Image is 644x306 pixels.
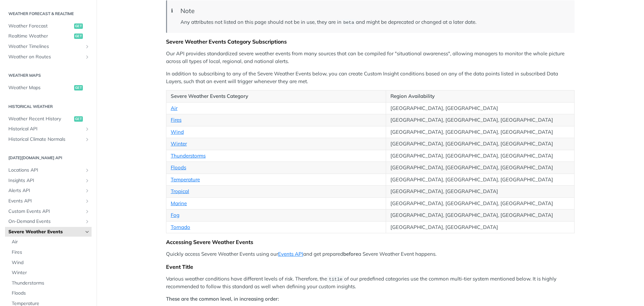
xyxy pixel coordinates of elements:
[85,219,90,224] button: Show subpages for On-Demand Events
[166,263,575,270] div: Event Title
[171,176,200,183] a: Temperature
[12,249,90,256] span: Fires
[5,176,92,186] a: Insights APIShow subpages for Insights API
[166,250,575,258] p: Quickly access Severe Weather Events using our and get prepared a Severe Weather Event happens.
[5,83,92,93] a: Weather Mapsget
[85,168,90,173] button: Show subpages for Locations API
[386,114,575,126] td: [GEOGRAPHIC_DATA], [GEOGRAPHIC_DATA], [GEOGRAPHIC_DATA]
[386,174,575,186] td: [GEOGRAPHIC_DATA], [GEOGRAPHIC_DATA], [GEOGRAPHIC_DATA]
[5,186,92,196] a: Alerts APIShow subpages for Alerts API
[85,198,90,204] button: Show subpages for Events API
[171,212,179,218] a: Fog
[12,269,90,276] span: Winter
[8,258,92,268] a: Wind
[5,206,92,217] a: Custom Events APIShow subpages for Custom Events API
[171,164,186,171] a: Floods
[85,54,90,60] button: Show subpages for Weather on Routes
[8,278,92,288] a: Thunderstorms
[171,152,206,159] a: Thunderstorms
[85,126,90,132] button: Show subpages for Historical API
[8,187,83,194] span: Alerts API
[5,21,92,31] a: Weather Forecastget
[166,50,575,65] p: Our API provides standardized severe weather events from many sources that can be compiled for "s...
[8,247,92,257] a: Fires
[171,200,187,206] a: Marine
[5,165,92,175] a: Locations APIShow subpages for Locations API
[166,296,279,302] strong: These are the common level, in increasing order:
[386,221,575,233] td: [GEOGRAPHIC_DATA], [GEOGRAPHIC_DATA]
[171,105,177,111] a: Air
[8,208,83,215] span: Custom Events API
[166,38,575,45] div: Severe Weather Events Category Subscriptions
[8,23,72,29] span: Weather Forecast
[85,188,90,193] button: Show subpages for Alerts API
[8,84,72,91] span: Weather Maps
[74,85,83,90] span: get
[386,102,575,114] td: [GEOGRAPHIC_DATA], [GEOGRAPHIC_DATA]
[85,137,90,142] button: Show subpages for Historical Climate Normals
[171,140,187,147] a: Winter
[386,197,575,209] td: [GEOGRAPHIC_DATA], [GEOGRAPHIC_DATA], [GEOGRAPHIC_DATA]
[5,104,92,110] h2: Historical Weather
[5,134,92,144] a: Historical Climate NormalsShow subpages for Historical Climate Normals
[8,54,83,60] span: Weather on Routes
[8,177,83,184] span: Insights API
[8,237,92,247] a: Air
[8,198,83,204] span: Events API
[5,31,92,41] a: Realtime Weatherget
[8,33,72,40] span: Realtime Weather
[5,72,92,78] h2: Weather Maps
[343,20,354,25] span: beta
[8,229,83,235] span: Severe Weather Events
[85,178,90,183] button: Show subpages for Insights API
[12,239,90,245] span: Air
[5,227,92,237] a: Severe Weather EventsHide subpages for Severe Weather Events
[386,90,575,103] th: Region Availability
[171,129,184,135] a: Wind
[386,150,575,162] td: [GEOGRAPHIC_DATA], [GEOGRAPHIC_DATA], [GEOGRAPHIC_DATA]
[8,218,83,225] span: On-Demand Events
[74,34,83,39] span: get
[8,136,83,143] span: Historical Climate Normals
[171,117,181,123] a: Fires
[12,259,90,266] span: Wind
[166,70,575,85] p: In addition to subscribing to any of the Severe Weather Events below, you can create Custom Insig...
[5,42,92,52] a: Weather TimelinesShow subpages for Weather Timelines
[5,155,92,161] h2: [DATE][DOMAIN_NAME] API
[180,7,568,15] div: Note
[166,90,386,103] th: Severe Weather Events Category
[5,196,92,206] a: Events APIShow subpages for Events API
[166,275,575,291] p: Various weather conditions have different levels of risk. Therefore, the of our predefined catego...
[329,277,342,282] span: title
[8,167,83,174] span: Locations API
[5,124,92,134] a: Historical APIShow subpages for Historical API
[5,114,92,124] a: Weather Recent Historyget
[85,44,90,49] button: Show subpages for Weather Timelines
[171,224,190,230] a: Tornado
[343,251,358,257] strong: before
[74,23,83,29] span: get
[171,7,173,15] span: ℹ
[386,162,575,174] td: [GEOGRAPHIC_DATA], [GEOGRAPHIC_DATA], [GEOGRAPHIC_DATA]
[386,126,575,138] td: [GEOGRAPHIC_DATA], [GEOGRAPHIC_DATA], [GEOGRAPHIC_DATA]
[386,138,575,150] td: [GEOGRAPHIC_DATA], [GEOGRAPHIC_DATA], [GEOGRAPHIC_DATA]
[166,239,575,245] div: Accessing Severe Weather Events
[12,280,90,287] span: Thunderstorms
[8,43,83,50] span: Weather Timelines
[85,229,90,235] button: Hide subpages for Severe Weather Events
[85,209,90,214] button: Show subpages for Custom Events API
[8,116,72,122] span: Weather Recent History
[386,186,575,198] td: [GEOGRAPHIC_DATA], [GEOGRAPHIC_DATA]
[5,217,92,227] a: On-Demand EventsShow subpages for On-Demand Events
[8,268,92,278] a: Winter
[12,290,90,297] span: Floods
[180,18,568,26] p: Any attributes not listed on this page should not be in use, they are in and might be deprecated ...
[386,209,575,222] td: [GEOGRAPHIC_DATA], [GEOGRAPHIC_DATA], [GEOGRAPHIC_DATA]
[5,52,92,62] a: Weather on RoutesShow subpages for Weather on Routes
[171,188,189,194] a: Tropical
[8,288,92,298] a: Floods
[74,116,83,122] span: get
[5,11,92,17] h2: Weather Forecast & realtime
[8,126,83,132] span: Historical API
[278,251,303,257] a: Events API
